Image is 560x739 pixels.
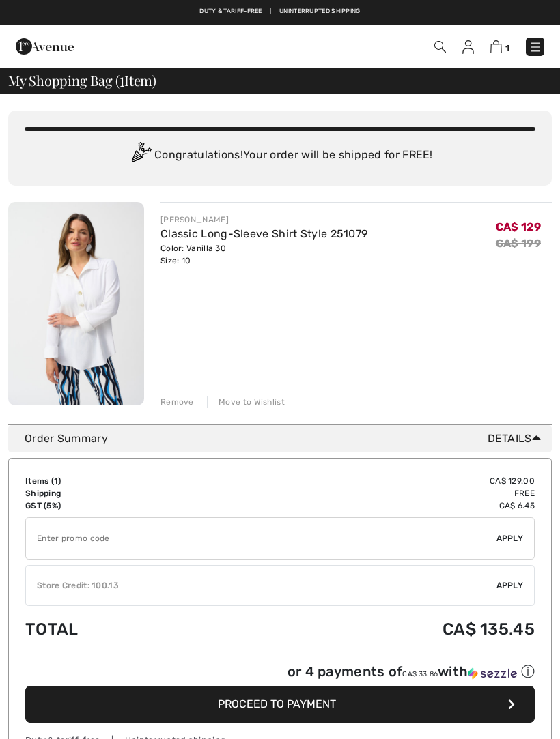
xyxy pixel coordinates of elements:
[490,38,509,55] a: 1
[496,532,524,545] span: Apply
[496,237,541,250] s: CA$ 199
[25,686,535,723] button: Proceed to Payment
[462,40,474,54] img: My Info
[25,663,535,686] div: or 4 payments ofCA$ 33.86withSezzle Click to learn more about Sezzle
[488,431,546,447] span: Details
[211,606,535,652] td: CA$ 135.45
[160,242,367,267] div: Color: Vanilla 30 Size: 10
[160,227,367,240] a: Classic Long-Sleeve Shirt Style 251079
[160,214,367,226] div: [PERSON_NAME]
[25,499,211,512] td: GST (5%)
[505,43,509,53] span: 1
[25,606,211,652] td: Total
[490,40,502,53] img: Shopping Bag
[26,518,496,559] input: Promo code
[127,142,154,169] img: Congratulation2.svg
[496,579,524,592] span: Apply
[16,33,74,60] img: 1ère Avenue
[25,431,546,447] div: Order Summary
[211,475,535,487] td: CA$ 129.00
[25,487,211,499] td: Shipping
[120,70,124,88] span: 1
[496,220,541,233] span: CA$ 129
[160,396,194,408] div: Remove
[26,579,496,592] div: Store Credit: 100.13
[25,142,535,169] div: Congratulations! Your order will be shipped for FREE!
[8,202,144,405] img: Classic Long-Sleeve Shirt Style 251079
[402,670,438,678] span: CA$ 33.86
[468,667,517,680] img: Sezzle
[529,40,542,54] img: Menu
[54,476,58,486] span: 1
[25,475,211,487] td: Items ( )
[16,39,74,52] a: 1ère Avenue
[207,396,285,408] div: Move to Wishlist
[218,697,336,710] span: Proceed to Payment
[211,487,535,499] td: Free
[211,499,535,512] td: CA$ 6.45
[434,41,446,53] img: Search
[8,74,156,87] span: My Shopping Bag ( Item)
[288,663,535,681] div: or 4 payments of with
